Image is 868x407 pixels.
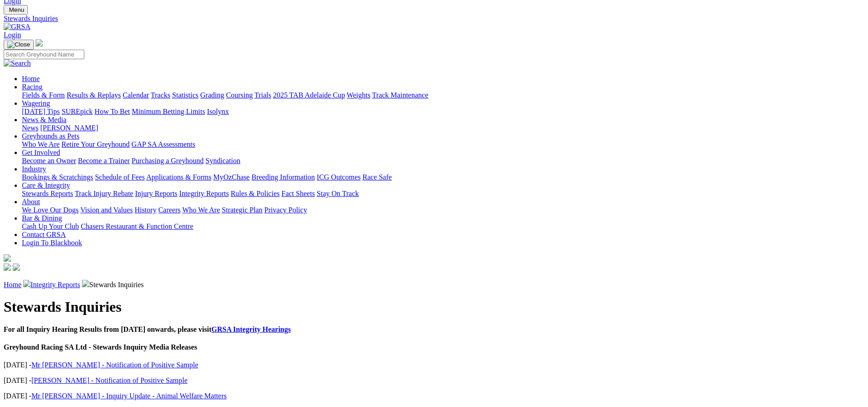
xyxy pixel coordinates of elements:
[22,124,38,132] a: News
[211,325,291,333] a: GRSA Integrity Hearings
[146,173,211,181] a: Applications & Forms
[4,40,34,50] button: Toggle navigation
[78,157,130,165] a: Become a Trainer
[62,108,92,115] a: SUREpick
[22,140,60,148] a: Who We Are
[23,280,31,287] img: chevron-right.svg
[4,376,864,385] p: [DATE] -
[135,190,177,197] a: Injury Reports
[4,280,864,289] p: Stewards Inquiries
[22,198,40,206] a: About
[22,206,864,214] div: About
[31,361,198,369] a: Mr [PERSON_NAME] - Notification of Positive Sample
[4,254,11,262] img: logo-grsa-white.png
[62,140,130,148] a: Retire Your Greyhound
[4,343,864,351] h4: Greyhound Racing SA Ltd - Stewards Inquiry Media Releases
[4,59,31,67] img: Search
[207,108,229,115] a: Isolynx
[4,361,864,369] p: [DATE] -
[95,108,130,115] a: How To Bet
[200,91,224,99] a: Grading
[9,6,24,13] span: Menu
[22,222,79,230] a: Cash Up Your Club
[172,91,199,99] a: Statistics
[81,222,193,230] a: Chasers Restaurant & Function Centre
[22,99,50,107] a: Wagering
[22,190,864,198] div: Care & Integrity
[31,281,80,289] a: Integrity Reports
[123,91,149,99] a: Calendar
[179,190,229,197] a: Integrity Reports
[22,140,864,149] div: Greyhounds as Pets
[22,231,66,238] a: Contact GRSA
[22,108,864,116] div: Wagering
[264,206,307,214] a: Privacy Policy
[22,173,93,181] a: Bookings & Scratchings
[347,91,370,99] a: Weights
[95,173,144,181] a: Schedule of Fees
[22,190,73,197] a: Stewards Reports
[22,132,79,140] a: Greyhounds as Pets
[22,91,864,99] div: Racing
[182,206,220,214] a: Who We Are
[22,124,864,132] div: News & Media
[22,75,40,82] a: Home
[132,108,205,115] a: Minimum Betting Limits
[4,263,11,271] img: facebook.svg
[22,91,65,99] a: Fields & Form
[213,173,250,181] a: MyOzChase
[22,173,864,181] div: Industry
[132,157,204,165] a: Purchasing a Greyhound
[22,222,864,231] div: Bar & Dining
[22,165,46,173] a: Industry
[75,190,133,197] a: Track Injury Rebate
[222,206,262,214] a: Strategic Plan
[134,206,156,214] a: History
[22,157,864,165] div: Get Involved
[4,281,21,289] a: Home
[151,91,170,99] a: Tracks
[132,140,195,148] a: GAP SA Assessments
[36,39,43,46] img: logo-grsa-white.png
[4,31,21,39] a: Login
[22,206,78,214] a: We Love Our Dogs
[4,23,31,31] img: GRSA
[31,392,227,400] a: Mr [PERSON_NAME] - Inquiry Update - Animal Welfare Matters
[22,149,60,156] a: Get Involved
[205,157,240,165] a: Syndication
[273,91,345,99] a: 2025 TAB Adelaide Cup
[317,173,360,181] a: ICG Outcomes
[4,299,864,315] h1: Stewards Inquiries
[4,15,864,23] a: Stewards Inquiries
[4,325,291,333] b: For all Inquiry Hearing Results from [DATE] onwards, please visit
[80,206,133,214] a: Vision and Values
[226,91,253,99] a: Coursing
[22,108,60,115] a: [DATE] Tips
[282,190,315,197] a: Fact Sheets
[40,124,98,132] a: [PERSON_NAME]
[4,50,84,59] input: Search
[362,173,391,181] a: Race Safe
[317,190,359,197] a: Stay On Track
[82,280,89,287] img: chevron-right.svg
[372,91,428,99] a: Track Maintenance
[7,41,30,48] img: Close
[252,173,315,181] a: Breeding Information
[22,181,70,189] a: Care & Integrity
[158,206,180,214] a: Careers
[22,239,82,247] a: Login To Blackbook
[67,91,121,99] a: Results & Replays
[22,116,67,124] a: News & Media
[22,157,76,165] a: Become an Owner
[13,263,20,271] img: twitter.svg
[231,190,280,197] a: Rules & Policies
[254,91,271,99] a: Trials
[22,214,62,222] a: Bar & Dining
[22,83,42,91] a: Racing
[31,376,188,384] a: [PERSON_NAME] - Notification of Positive Sample
[4,5,28,15] button: Toggle navigation
[4,392,864,400] p: [DATE] -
